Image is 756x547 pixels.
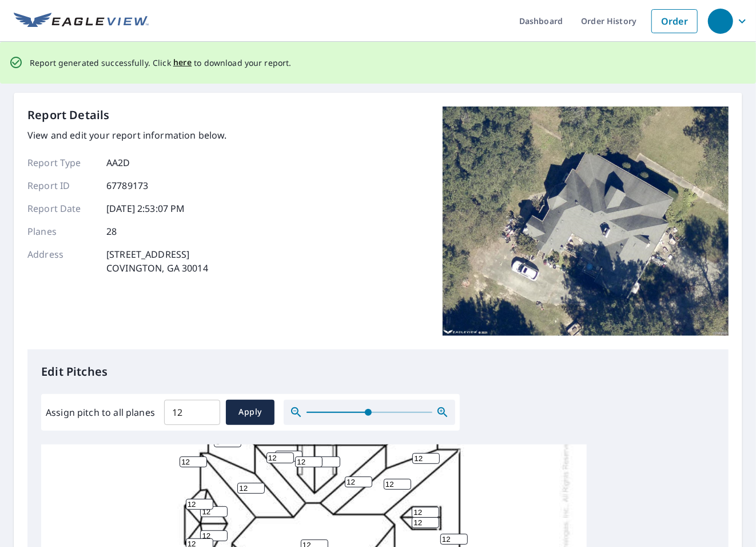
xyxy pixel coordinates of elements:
[14,13,149,30] img: EV Logo
[46,406,155,419] label: Assign pitch to all planes
[27,128,227,142] p: View and edit your report information below.
[651,9,698,33] a: Order
[41,363,715,380] p: Edit Pitches
[173,56,192,70] button: here
[106,225,117,238] p: 28
[27,107,110,124] p: Report Details
[30,56,292,70] p: Report generated successfully. Click to download your report.
[226,400,274,425] button: Apply
[27,156,96,170] p: Report Type
[443,107,729,336] img: Top image
[106,156,130,170] p: AA2D
[106,179,148,192] p: 67789173
[235,405,265,419] span: Apply
[27,247,96,275] p: Address
[27,202,96,215] p: Report Date
[27,179,96,192] p: Report ID
[164,396,220,428] input: 00.0
[106,247,208,275] p: [STREET_ADDRESS] COVINGTON, GA 30014
[106,202,185,215] p: [DATE] 2:53:07 PM
[27,225,96,238] p: Planes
